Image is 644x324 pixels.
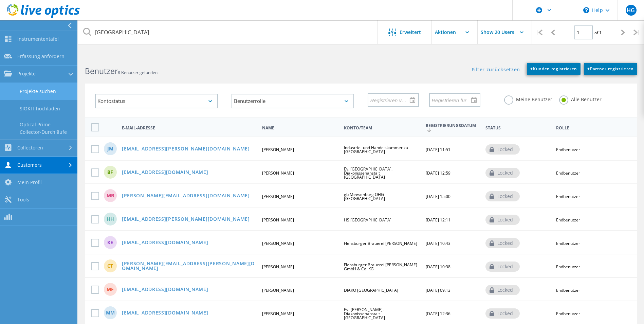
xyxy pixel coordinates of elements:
span: E-Mail-Adresse [122,126,256,130]
a: [EMAIL_ADDRESS][PERSON_NAME][DOMAIN_NAME] [122,146,250,152]
span: [DATE] 10:38 [426,264,450,270]
span: BF [107,170,113,175]
span: Rolle [556,126,627,130]
span: Erweitert [400,30,421,35]
span: Endbenutzer [556,311,580,317]
span: [DATE] 12:59 [426,170,450,176]
span: Ev. [GEOGRAPHIC_DATA]. Diakonissenanstalt [GEOGRAPHIC_DATA] [344,166,392,180]
span: DIAKO [GEOGRAPHIC_DATA] [344,287,398,293]
span: KE [107,240,113,245]
span: [PERSON_NAME] [262,311,294,317]
span: Endbenutzer [556,147,580,152]
div: locked [485,285,520,295]
div: locked [485,262,520,272]
div: locked [485,191,520,201]
span: Status [485,126,551,130]
div: locked [485,168,520,178]
label: Meine Benutzer [504,95,552,102]
a: Filter zurücksetzen [472,67,520,73]
span: [DATE] 15:00 [426,194,450,199]
a: [EMAIL_ADDRESS][DOMAIN_NAME] [122,310,208,316]
a: +Kunden registrieren [527,63,581,75]
input: Registrieren für [430,93,475,106]
div: locked [485,308,520,319]
span: Registrierungsdatum [426,124,480,132]
span: [PERSON_NAME] [262,170,294,176]
span: Endbenutzer [556,217,580,223]
span: Endbenutzer [556,170,580,176]
span: of 1 [594,30,602,36]
span: [DATE] 12:36 [426,311,450,317]
span: Partner registrieren [587,66,634,72]
span: MM [106,310,115,315]
span: Kunden registrieren [530,66,577,72]
span: HH [107,217,114,221]
span: [PERSON_NAME] [262,194,294,199]
span: [PERSON_NAME] [262,287,294,293]
span: Konto/Team [344,126,420,130]
a: +Partner registrieren [584,63,637,75]
span: Name [262,126,338,130]
span: Industrie- und Handelskammer zu [GEOGRAPHIC_DATA] [344,145,408,155]
span: [PERSON_NAME] [262,147,294,152]
span: [DATE] 10:43 [426,240,450,246]
input: Registrieren von [368,93,413,106]
span: [DATE] 12:11 [426,217,450,223]
a: Live Optics Dashboard [7,14,80,19]
div: locked [485,144,520,155]
span: [DATE] 11:51 [426,147,450,152]
div: locked [485,215,520,225]
span: Endbenutzer [556,264,580,270]
div: Benutzerrolle [232,94,354,108]
div: locked [485,238,520,248]
span: HG [627,7,635,13]
a: [EMAIL_ADDRESS][PERSON_NAME][DOMAIN_NAME] [122,217,250,222]
span: [PERSON_NAME] [262,264,294,270]
a: [PERSON_NAME][EMAIL_ADDRESS][PERSON_NAME][DOMAIN_NAME] [122,261,256,272]
span: Flensburger Brauerei [PERSON_NAME] [344,240,417,246]
span: [DATE] 09:13 [426,287,450,293]
span: MF [107,287,114,292]
input: Benutzer nach Namen, E-Mail-Adresse, Unternehmen usw. suchen [78,20,378,44]
a: [EMAIL_ADDRESS][DOMAIN_NAME] [122,240,208,246]
div: | [532,20,546,44]
span: Endbenutzer [556,287,580,293]
b: + [530,66,533,72]
span: Ev.-[PERSON_NAME]. Diakonissenanstalt [GEOGRAPHIC_DATA] [344,307,385,321]
a: [PERSON_NAME][EMAIL_ADDRESS][DOMAIN_NAME] [122,193,250,199]
div: | [630,20,644,44]
span: Endbenutzer [556,240,580,246]
label: Alle Benutzer [559,95,602,102]
span: gb Meesenburg OHG [GEOGRAPHIC_DATA] [344,192,385,201]
span: [PERSON_NAME] [262,217,294,223]
span: 8 Benutzer gefunden [118,70,158,75]
b: Benutzer [85,66,118,76]
svg: \n [583,7,589,13]
div: Kontostatus [95,94,218,108]
span: HS [GEOGRAPHIC_DATA] [344,217,391,223]
span: Endbenutzer [556,194,580,199]
span: Flensburger Brauerei [PERSON_NAME] GmbH & Co. KG [344,262,417,272]
span: CT [107,264,113,268]
b: + [587,66,590,72]
span: MB [107,193,114,198]
span: [PERSON_NAME] [262,240,294,246]
span: JM [107,146,113,151]
a: [EMAIL_ADDRESS][DOMAIN_NAME] [122,287,208,293]
a: [EMAIL_ADDRESS][DOMAIN_NAME] [122,170,208,176]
